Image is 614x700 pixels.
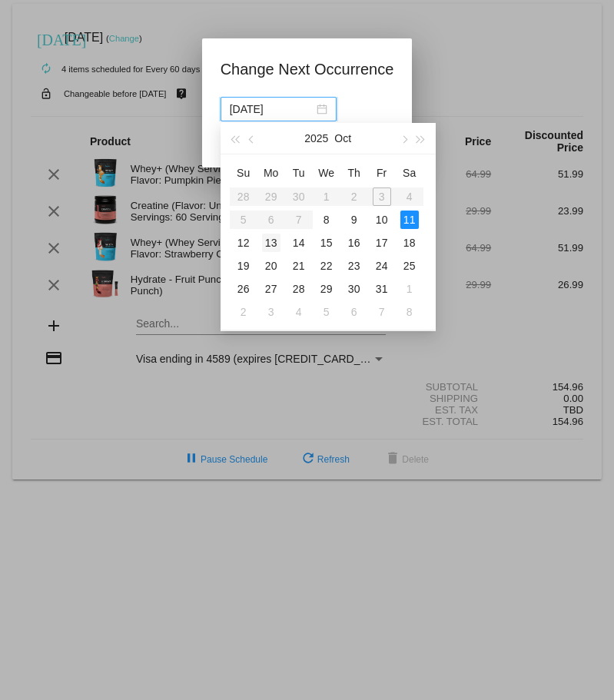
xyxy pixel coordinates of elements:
[396,208,423,231] td: 10/11/2025
[313,254,340,277] td: 10/22/2025
[285,277,313,300] td: 10/28/2025
[257,300,285,323] td: 11/3/2025
[262,234,280,252] div: 13
[257,231,285,254] td: 10/13/2025
[313,208,340,231] td: 10/8/2025
[368,161,396,185] th: Fri
[340,300,368,323] td: 11/6/2025
[234,303,253,321] div: 2
[340,208,368,231] td: 10/9/2025
[234,234,253,252] div: 12
[230,300,257,323] td: 11/2/2025
[400,211,419,229] div: 11
[227,123,244,154] button: Last year (Control + left)
[290,303,308,321] div: 4
[396,231,423,254] td: 10/18/2025
[313,161,340,185] th: Wed
[368,277,396,300] td: 10/31/2025
[285,231,313,254] td: 10/14/2025
[230,101,314,118] input: Select date
[234,280,253,298] div: 26
[340,231,368,254] td: 10/16/2025
[400,280,419,298] div: 1
[257,161,285,185] th: Mon
[400,303,419,321] div: 8
[230,254,257,277] td: 10/19/2025
[345,303,363,321] div: 6
[230,161,257,185] th: Sun
[244,123,261,154] button: Previous month (PageUp)
[368,254,396,277] td: 10/24/2025
[395,123,412,154] button: Next month (PageDown)
[313,300,340,323] td: 11/5/2025
[313,277,340,300] td: 10/29/2025
[368,300,396,323] td: 11/7/2025
[317,303,336,321] div: 5
[396,161,423,185] th: Sat
[373,303,391,321] div: 7
[313,231,340,254] td: 10/15/2025
[373,234,391,252] div: 17
[262,280,280,298] div: 27
[345,257,363,275] div: 23
[304,123,328,154] button: 2025
[285,161,313,185] th: Tue
[317,211,336,229] div: 8
[396,254,423,277] td: 10/25/2025
[412,123,429,154] button: Next year (Control + right)
[221,57,394,81] h1: Change Next Occurrence
[400,234,419,252] div: 18
[396,300,423,323] td: 11/8/2025
[234,257,253,275] div: 19
[345,234,363,252] div: 16
[262,303,280,321] div: 3
[290,257,308,275] div: 21
[257,277,285,300] td: 10/27/2025
[400,257,419,275] div: 25
[257,254,285,277] td: 10/20/2025
[230,277,257,300] td: 10/26/2025
[340,254,368,277] td: 10/23/2025
[340,161,368,185] th: Thu
[373,257,391,275] div: 24
[373,280,391,298] div: 31
[230,231,257,254] td: 10/12/2025
[373,211,391,229] div: 10
[345,211,363,229] div: 9
[290,234,308,252] div: 14
[285,300,313,323] td: 11/4/2025
[340,277,368,300] td: 10/30/2025
[290,280,308,298] div: 28
[396,277,423,300] td: 11/1/2025
[262,257,280,275] div: 20
[368,231,396,254] td: 10/17/2025
[317,234,336,252] div: 15
[317,257,336,275] div: 22
[334,123,351,154] button: Oct
[345,280,363,298] div: 30
[317,280,336,298] div: 29
[285,254,313,277] td: 10/21/2025
[368,208,396,231] td: 10/10/2025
